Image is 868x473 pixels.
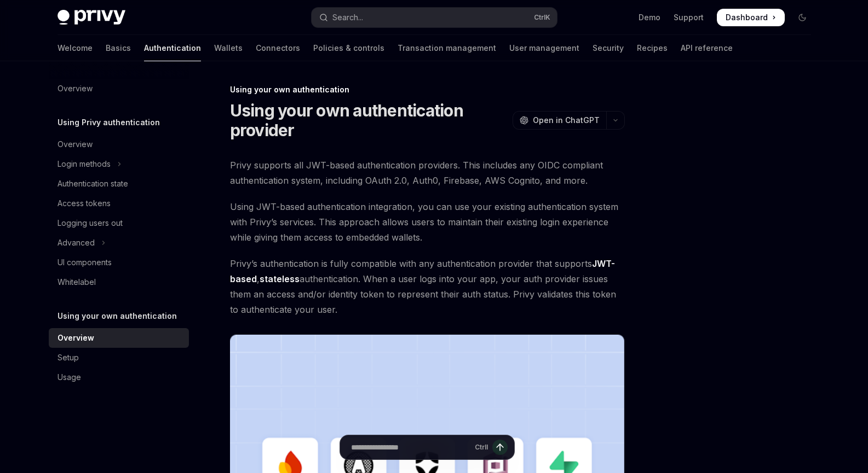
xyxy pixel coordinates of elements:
[726,12,768,23] span: Dashboard
[230,84,625,95] div: Using your own authentication
[49,348,189,367] a: Setup
[593,35,624,61] a: Security
[674,12,704,23] a: Support
[513,111,606,130] button: Open in ChatGPT
[58,82,93,95] div: Overview
[58,351,79,364] div: Setup
[351,435,470,459] input: Ask a question...
[509,35,579,61] a: User management
[256,35,300,61] a: Connectors
[230,199,625,245] span: Using JWT-based authentication integration, you can use your existing authentication system with ...
[58,217,123,230] div: Logging users out
[58,331,94,344] div: Overview
[49,135,189,154] a: Overview
[230,101,508,140] h1: Using your own authentication provider
[637,35,668,61] a: Recipes
[49,328,189,348] a: Overview
[49,272,189,292] a: Whitelabel
[313,35,384,61] a: Policies & controls
[492,440,508,455] button: Send message
[49,194,189,213] a: Access tokens
[534,13,550,22] span: Ctrl K
[58,256,112,269] div: UI components
[398,35,496,61] a: Transaction management
[332,11,363,24] div: Search...
[794,9,811,26] button: Toggle dark mode
[49,79,189,98] a: Overview
[58,10,125,25] img: dark logo
[58,177,128,190] div: Authentication state
[58,35,93,61] a: Welcome
[717,9,785,26] a: Dashboard
[230,256,625,317] span: Privy’s authentication is fully compatible with any authentication provider that supports , authe...
[639,12,660,23] a: Demo
[58,371,81,384] div: Usage
[106,35,131,61] a: Basics
[58,116,160,129] h5: Using Privy authentication
[312,8,557,27] button: Open search
[681,35,733,61] a: API reference
[58,157,111,171] div: Login methods
[533,115,600,126] span: Open in ChatGPT
[214,35,243,61] a: Wallets
[49,174,189,194] a: Authentication state
[49,213,189,233] a: Logging users out
[58,197,111,210] div: Access tokens
[49,253,189,272] a: UI components
[230,157,625,188] span: Privy supports all JWT-based authentication providers. This includes any OIDC compliant authentic...
[144,35,201,61] a: Authentication
[58,236,95,249] div: Advanced
[260,273,300,285] a: stateless
[58,138,93,151] div: Overview
[49,233,189,253] button: Toggle Advanced section
[58,310,177,323] h5: Using your own authentication
[58,276,96,289] div: Whitelabel
[49,154,189,174] button: Toggle Login methods section
[49,367,189,387] a: Usage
